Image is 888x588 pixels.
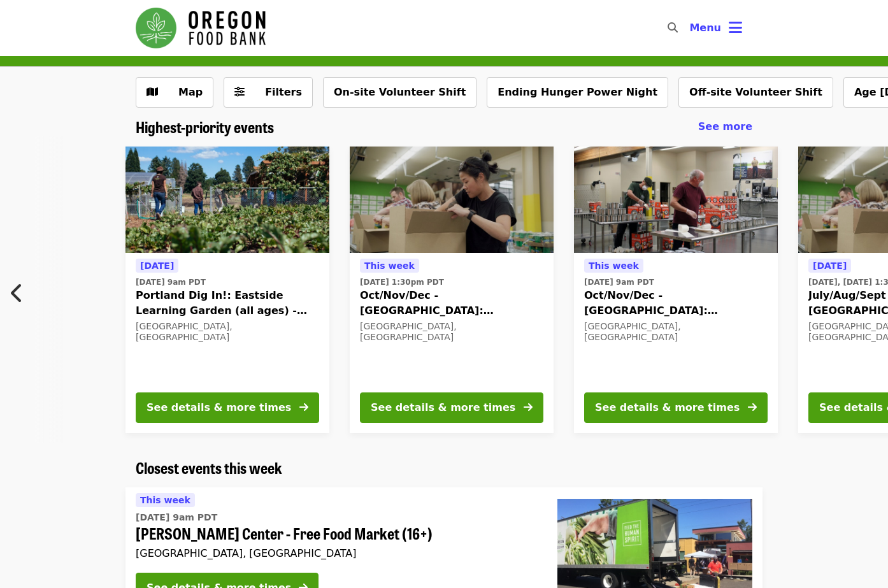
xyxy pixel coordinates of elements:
i: arrow-right icon [524,401,533,413]
span: This week [364,261,415,271]
span: This week [140,495,190,505]
button: Show map view [136,77,213,108]
i: search icon [668,22,678,34]
span: Menu [689,22,721,34]
div: Highest-priority events [125,118,763,136]
span: See more [698,120,752,133]
button: Off-site Volunteer Shift [678,77,833,108]
span: [DATE] [140,261,174,271]
a: See details for "Portland Dig In!: Eastside Learning Garden (all ages) - Aug/Sept/Oct" [125,147,329,433]
i: bars icon [729,18,742,37]
span: [PERSON_NAME] Center - Free Food Market (16+) [136,524,537,543]
div: See details & more times [371,400,515,415]
a: See more [698,119,752,134]
button: Ending Hunger Power Night [487,77,668,108]
div: [GEOGRAPHIC_DATA], [GEOGRAPHIC_DATA] [136,321,319,343]
span: Map [178,86,203,98]
div: [GEOGRAPHIC_DATA], [GEOGRAPHIC_DATA] [136,547,537,559]
time: [DATE] 9am PDT [136,511,217,524]
span: Oct/Nov/Dec - [GEOGRAPHIC_DATA]: Repack/Sort (age [DEMOGRAPHIC_DATA]+) [360,288,543,319]
time: [DATE] 9am PDT [136,276,206,288]
div: [GEOGRAPHIC_DATA], [GEOGRAPHIC_DATA] [360,321,543,343]
time: [DATE] 9am PDT [584,276,654,288]
a: See details for "Oct/Nov/Dec - Portland: Repack/Sort (age 16+)" [574,147,778,433]
span: Portland Dig In!: Eastside Learning Garden (all ages) - Aug/Sept/Oct [136,288,319,319]
a: Highest-priority events [136,118,274,136]
button: See details & more times [360,392,543,423]
span: Closest events this week [136,456,282,478]
span: Filters [265,86,302,98]
span: Oct/Nov/Dec - [GEOGRAPHIC_DATA]: Repack/Sort (age [DEMOGRAPHIC_DATA]+) [584,288,768,319]
img: Oct/Nov/Dec - Portland: Repack/Sort (age 8+) organized by Oregon Food Bank [350,147,554,254]
input: Search [685,13,696,43]
i: arrow-right icon [299,401,308,413]
span: This week [589,261,639,271]
img: Oregon Food Bank - Home [136,8,266,48]
i: chevron-left icon [11,281,24,305]
span: [DATE] [813,261,847,271]
i: map icon [147,86,158,98]
div: See details & more times [595,400,740,415]
div: [GEOGRAPHIC_DATA], [GEOGRAPHIC_DATA] [584,321,768,343]
button: See details & more times [136,392,319,423]
i: sliders-h icon [234,86,245,98]
img: Oct/Nov/Dec - Portland: Repack/Sort (age 16+) organized by Oregon Food Bank [574,147,778,254]
button: Filters (0 selected) [224,77,313,108]
img: Portland Dig In!: Eastside Learning Garden (all ages) - Aug/Sept/Oct organized by Oregon Food Bank [125,147,329,254]
button: Toggle account menu [679,13,752,43]
button: On-site Volunteer Shift [323,77,476,108]
i: arrow-right icon [748,401,757,413]
a: See details for "Oct/Nov/Dec - Portland: Repack/Sort (age 8+)" [350,147,554,433]
div: See details & more times [147,400,291,415]
span: Highest-priority events [136,115,274,138]
button: See details & more times [584,392,768,423]
time: [DATE] 1:30pm PDT [360,276,444,288]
